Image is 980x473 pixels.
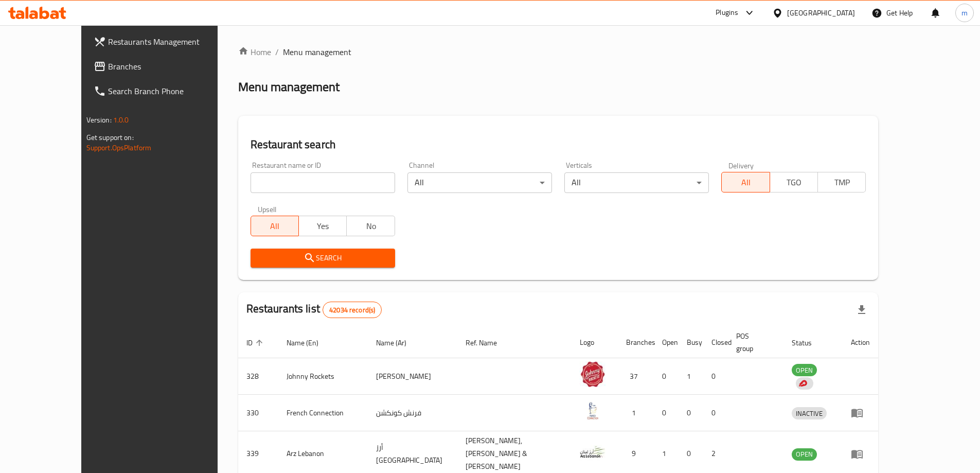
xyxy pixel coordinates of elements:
td: 0 [654,358,679,395]
span: Search [259,252,387,265]
div: All [564,172,709,193]
span: Version: [86,113,112,127]
td: [PERSON_NAME] [368,358,457,395]
td: 330 [238,395,278,431]
label: Upsell [258,205,277,213]
td: French Connection [278,395,368,431]
span: Ref. Name [466,337,510,349]
span: Yes [303,219,343,234]
span: Name (En) [287,337,332,349]
a: Branches [85,54,245,79]
div: Plugins [716,7,738,19]
span: All [255,219,295,234]
div: All [407,172,552,193]
span: Restaurants Management [108,36,237,48]
span: All [726,175,765,190]
span: TMP [822,175,862,190]
td: 37 [618,358,654,395]
th: Closed [703,327,728,358]
h2: Restaurants list [246,301,382,318]
span: POS group [736,330,771,355]
span: Get support on: [86,131,134,144]
td: 1 [679,358,703,395]
a: Restaurants Management [85,29,245,54]
span: Status [792,337,825,349]
a: Support.OpsPlatform [86,141,152,154]
span: No [351,219,390,234]
img: Johnny Rockets [580,361,605,387]
th: Action [843,327,878,358]
td: 1 [618,395,654,431]
div: Total records count [323,302,382,318]
span: 42034 record(s) [323,305,381,315]
span: Menu management [283,46,351,58]
span: 1.0.0 [113,113,129,127]
div: INACTIVE [792,407,827,419]
button: TGO [770,172,818,192]
div: Menu [851,448,870,460]
div: Menu [851,407,870,419]
div: OPEN [792,364,817,376]
div: Indicates that the vendor menu management has been moved to DH Catalog service [796,377,813,390]
img: delivery hero logo [798,379,807,388]
h2: Restaurant search [251,137,866,152]
td: 0 [654,395,679,431]
span: Branches [108,60,237,73]
button: All [251,216,299,236]
td: فرنش كونكشن [368,395,457,431]
a: Search Branch Phone [85,79,245,103]
div: Export file [849,297,874,322]
li: / [275,46,279,58]
th: Busy [679,327,703,358]
span: OPEN [792,364,817,376]
input: Search for restaurant name or ID.. [251,172,395,193]
button: Search [251,249,395,268]
span: ID [246,337,266,349]
span: INACTIVE [792,408,827,419]
th: Branches [618,327,654,358]
button: TMP [817,172,866,192]
button: Yes [298,216,347,236]
div: OPEN [792,448,817,461]
th: Open [654,327,679,358]
span: Search Branch Phone [108,85,237,97]
button: All [721,172,770,192]
span: TGO [774,175,814,190]
nav: breadcrumb [238,46,879,58]
img: French Connection [580,398,605,424]
td: 0 [703,395,728,431]
span: OPEN [792,448,817,460]
th: Logo [572,327,618,358]
img: Arz Lebanon [580,439,605,465]
td: 0 [679,395,703,431]
div: [GEOGRAPHIC_DATA] [787,7,855,19]
label: Delivery [728,162,754,169]
td: Johnny Rockets [278,358,368,395]
span: Name (Ar) [376,337,420,349]
td: 0 [703,358,728,395]
h2: Menu management [238,79,340,95]
button: No [346,216,395,236]
span: m [961,7,968,19]
a: Home [238,46,271,58]
td: 328 [238,358,278,395]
